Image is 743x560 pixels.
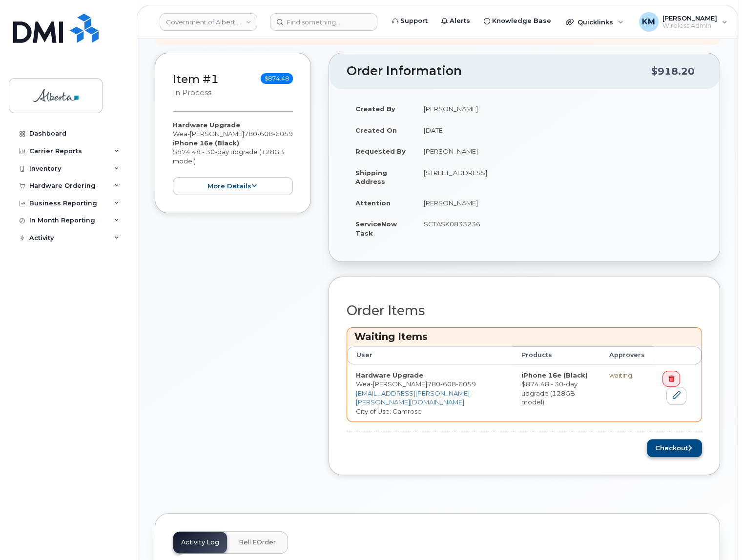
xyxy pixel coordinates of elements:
[647,439,702,457] button: Checkout
[609,371,645,380] div: waiting
[662,14,717,22] span: [PERSON_NAME]
[415,213,702,243] td: SCTASK0833236
[355,199,391,207] strong: Attention
[273,130,293,138] span: 6059
[347,346,513,364] th: User
[355,147,406,155] strong: Requested By
[347,64,651,78] h2: Order Information
[415,98,702,120] td: [PERSON_NAME]
[492,16,551,26] span: Knowledge Base
[173,88,211,97] small: in process
[385,11,434,31] a: Support
[415,162,702,192] td: [STREET_ADDRESS]
[513,346,600,364] th: Products
[415,140,702,162] td: [PERSON_NAME]
[415,192,702,214] td: [PERSON_NAME]
[347,303,702,318] h2: Order Items
[440,380,456,388] span: 608
[347,364,513,422] td: Wea-[PERSON_NAME] City of Use: Camrose
[662,22,717,30] span: Wireless Admin
[578,18,613,26] span: Quicklinks
[400,16,428,26] span: Support
[355,169,387,186] strong: Shipping Address
[632,12,734,32] div: Kay Mah
[239,539,276,546] span: Bell eOrder
[355,220,397,237] strong: ServiceNow Task
[356,389,470,406] a: [EMAIL_ADDRESS][PERSON_NAME][PERSON_NAME][DOMAIN_NAME]
[257,130,273,138] span: 608
[356,371,423,379] strong: Hardware Upgrade
[651,62,695,80] div: $918.20
[450,16,470,26] span: Alerts
[354,330,694,343] h3: Waiting Items
[261,73,293,84] span: $874.48
[559,12,630,32] div: Quicklinks
[600,346,654,364] th: Approvers
[427,380,476,388] span: 780
[456,380,476,388] span: 6059
[355,105,395,113] strong: Created By
[513,364,600,422] td: $874.48 - 30-day upgrade (128GB model)
[173,177,293,195] button: more details
[415,120,702,141] td: [DATE]
[270,13,377,31] input: Find something...
[434,11,477,31] a: Alerts
[477,11,558,31] a: Knowledge Base
[173,121,240,129] strong: Hardware Upgrade
[355,126,397,134] strong: Created On
[642,16,655,28] span: KM
[160,13,257,31] a: Government of Alberta (GOA)
[173,120,293,196] div: Wea-[PERSON_NAME] $874.48 - 30-day upgrade (128GB model)
[173,72,219,86] a: Item #1
[173,139,239,147] strong: iPhone 16e (Black)
[521,371,588,379] strong: iPhone 16e (Black)
[244,130,293,138] span: 780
